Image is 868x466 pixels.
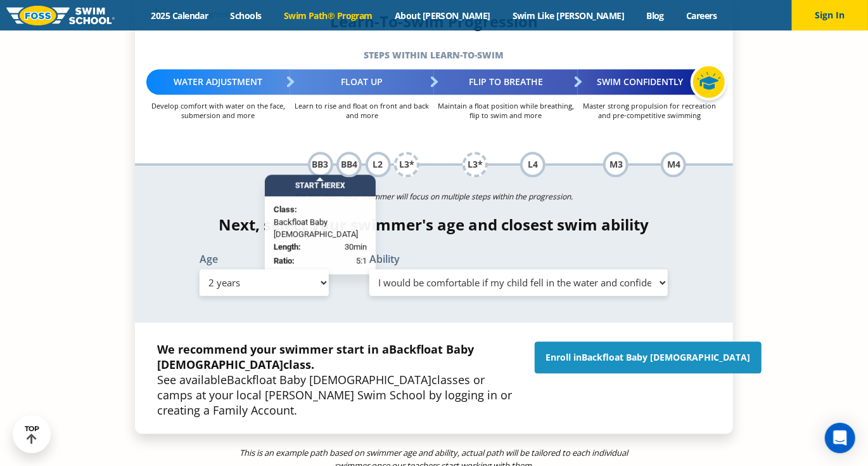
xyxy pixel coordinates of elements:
[25,425,39,444] div: TOP
[336,152,362,177] div: BB4
[340,181,345,190] span: X
[582,351,751,363] span: Backfloat Baby [DEMOGRAPHIC_DATA]
[135,216,733,234] h4: Next, select your swimmer's age and closest swim ability
[274,204,297,214] strong: Class:
[146,101,290,120] p: Develop comfort with water on the face, submersion and more
[146,69,290,95] div: Water Adjustment
[308,152,333,177] div: BB3
[369,254,668,264] label: Ability
[265,175,376,196] div: Start Here
[825,423,855,453] div: Open Intercom Messenger
[578,69,722,95] div: Swim Confidently
[272,10,383,22] a: Swim Path® Program
[135,46,733,64] h5: Steps within Learn-to-Swim
[157,342,474,372] strong: We recommend your swimmer start in a class.
[157,342,522,418] p: See available classes or camps at your local [PERSON_NAME] Swim School by logging in or creating ...
[434,101,578,120] p: Maintain a float position while breathing, flip to swim and more
[140,10,219,22] a: 2025 Calendar
[501,10,635,22] a: Swim Like [PERSON_NAME]
[661,152,686,177] div: M4
[345,241,367,253] span: 30min
[603,152,629,177] div: M3
[434,69,578,95] div: Flip to Breathe
[384,10,502,22] a: About [PERSON_NAME]
[535,342,762,373] a: Enroll inBackfloat Baby [DEMOGRAPHIC_DATA]
[219,10,272,22] a: Schools
[520,152,546,177] div: L4
[200,254,329,264] label: Age
[6,6,115,25] img: FOSS Swim School Logo
[578,101,722,120] p: Master strong propulsion for recreation and pre-competitive swimming
[635,10,675,22] a: Blog
[274,242,301,251] strong: Length:
[135,188,733,206] p: *In this class, your swimmer will focus on multiple steps within the progression.
[366,152,391,177] div: L2
[157,342,474,372] span: Backfloat Baby [DEMOGRAPHIC_DATA]
[227,372,431,387] span: Backfloat Baby [DEMOGRAPHIC_DATA]
[290,101,434,120] p: Learn to rise and float on front and back and more
[274,216,367,241] span: Backfloat Baby [DEMOGRAPHIC_DATA]
[675,10,728,22] a: Careers
[290,69,434,95] div: Float Up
